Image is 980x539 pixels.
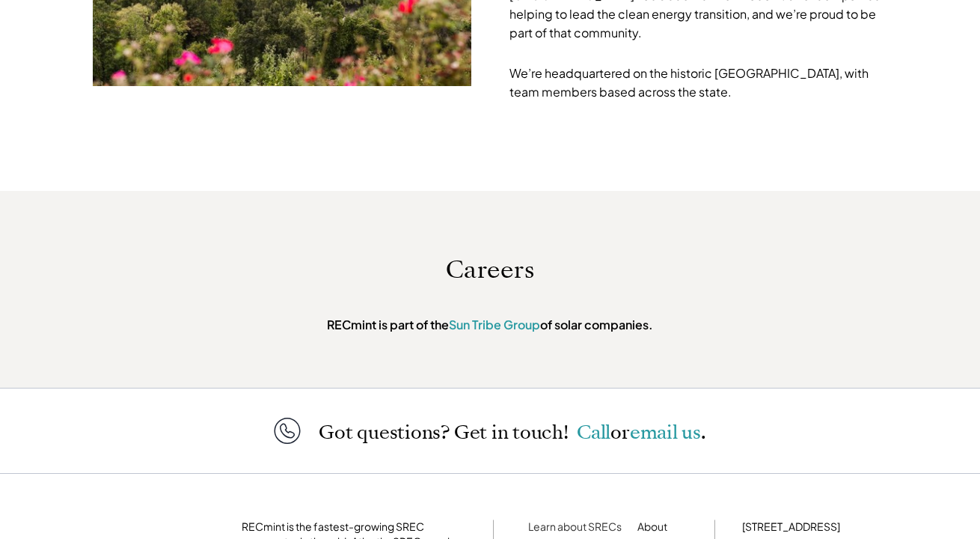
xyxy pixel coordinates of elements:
a: Learn about SRECs [528,520,622,533]
p: We’re headquartered on the historic [GEOGRAPHIC_DATA], with team members based across the state. [509,45,888,101]
a: Sun Tribe Group [449,317,540,332]
p: [STREET_ADDRESS] [742,519,894,534]
span: . [701,419,706,445]
p: Careers [260,255,720,284]
a: email us [630,419,701,445]
span: or [610,419,630,445]
p: RECmint is part of the of solar companies. [260,317,720,332]
p: Got questions? Get in touch! [319,422,705,442]
a: About [637,520,667,533]
a: Call [577,419,610,445]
